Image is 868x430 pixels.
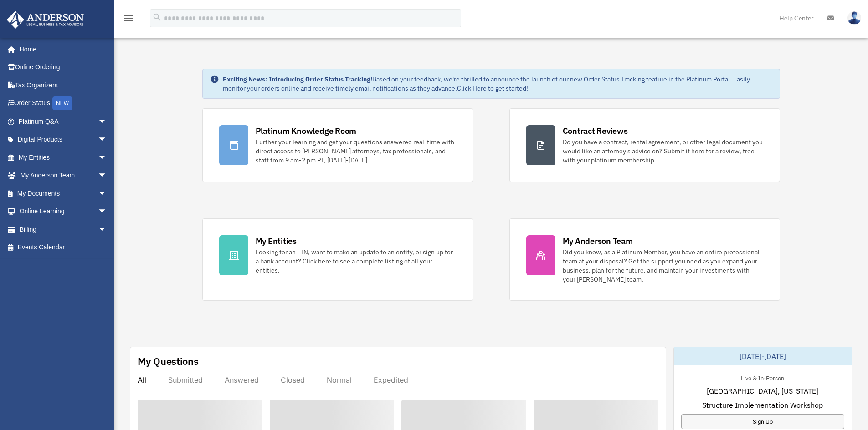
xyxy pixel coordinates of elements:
[256,125,357,137] div: Platinum Knowledge Room
[6,76,121,94] a: Tax Organizers
[563,137,763,165] div: Do you have a contract, rental agreement, or other legal document you would like an attorney's ad...
[509,218,780,301] a: My Anderson Team Did you know, as a Platinum Member, you have an entire professional team at your...
[674,347,852,365] div: [DATE]-[DATE]
[225,375,259,384] div: Answered
[563,235,633,247] div: My Anderson Team
[457,84,528,92] a: Click Here to get started!
[6,184,121,202] a: My Documentsarrow_drop_down
[98,131,116,149] span: arrow_drop_down
[223,75,772,93] div: Based on your feedback, we're thrilled to announce the launch of our new Order Status Tracking fe...
[4,11,87,29] img: Anderson Advisors Platinum Portal
[702,400,823,410] span: Structure Implementation Workshop
[509,108,780,182] a: Contract Reviews Do you have a contract, rental agreement, or other legal document you would like...
[6,220,121,238] a: Billingarrow_drop_down
[6,58,121,76] a: Online Ordering
[202,218,473,301] a: My Entities Looking for an EIN, want to make an update to an entity, or sign up for a bank accoun...
[681,414,844,429] a: Sign Up
[327,375,352,384] div: Normal
[98,202,116,221] span: arrow_drop_down
[6,148,121,167] a: My Entitiesarrow_drop_down
[98,184,116,203] span: arrow_drop_down
[123,13,134,24] i: menu
[52,96,72,110] div: NEW
[847,11,861,25] img: User Pic
[374,375,408,384] div: Expedited
[6,131,121,149] a: Digital Productsarrow_drop_down
[98,112,116,131] span: arrow_drop_down
[223,75,372,83] strong: Exciting News: Introducing Order Status Tracking!
[256,137,456,165] div: Further your learning and get your questions answered real-time with direct access to [PERSON_NAM...
[98,167,116,185] span: arrow_drop_down
[98,148,116,167] span: arrow_drop_down
[6,167,121,185] a: My Anderson Teamarrow_drop_down
[168,375,203,384] div: Submitted
[281,375,305,384] div: Closed
[6,94,121,113] a: Order StatusNEW
[256,248,456,275] div: Looking for an EIN, want to make an update to an entity, or sign up for a bank account? Click her...
[138,375,146,384] div: All
[202,108,473,182] a: Platinum Knowledge Room Further your learning and get your questions answered real-time with dire...
[734,373,791,382] div: Live & In-Person
[138,354,199,368] div: My Questions
[256,235,297,247] div: My Entities
[6,202,121,221] a: Online Learningarrow_drop_down
[563,248,763,284] div: Did you know, as a Platinum Member, you have an entire professional team at your disposal? Get th...
[707,385,818,396] span: [GEOGRAPHIC_DATA], [US_STATE]
[563,125,628,137] div: Contract Reviews
[123,16,134,24] a: menu
[98,220,116,239] span: arrow_drop_down
[152,12,162,22] i: search
[6,238,121,257] a: Events Calendar
[6,112,121,131] a: Platinum Q&Aarrow_drop_down
[6,40,116,58] a: Home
